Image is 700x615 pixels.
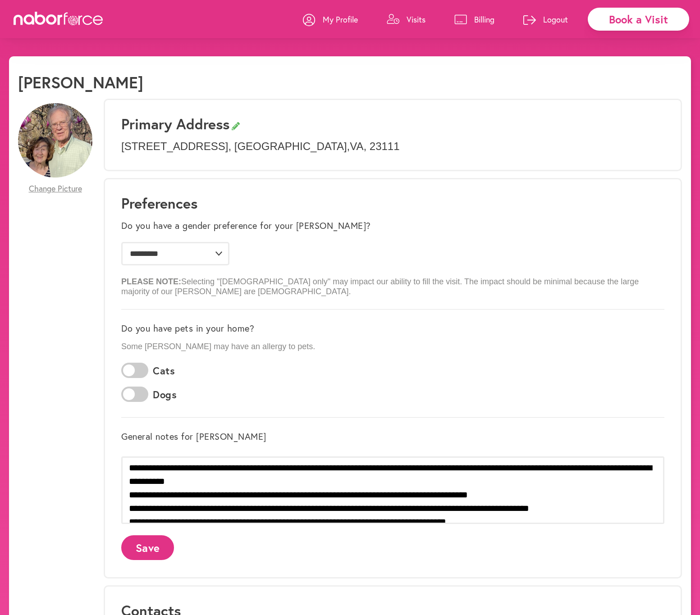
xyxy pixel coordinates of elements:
[121,195,664,212] h1: Preferences
[121,220,371,231] label: Do you have a gender preference for your [PERSON_NAME]?
[303,6,358,33] a: My Profile
[543,14,568,25] p: Logout
[454,6,494,33] a: Billing
[387,6,425,33] a: Visits
[18,73,143,92] h1: [PERSON_NAME]
[153,389,177,401] label: Dogs
[121,140,664,153] p: [STREET_ADDRESS] , [GEOGRAPHIC_DATA] , VA , 23111
[121,115,664,132] h3: Primary Address
[121,342,664,352] p: Some [PERSON_NAME] may have an allergy to pets.
[121,535,174,560] button: Save
[523,6,568,33] a: Logout
[121,270,664,296] p: Selecting "[DEMOGRAPHIC_DATA] only" may impact our ability to fill the visit. The impact should b...
[407,14,425,25] p: Visits
[121,277,181,286] b: PLEASE NOTE:
[121,431,266,442] label: General notes for [PERSON_NAME]
[29,184,82,194] span: Change Picture
[18,103,92,178] img: HAWyRYXkRBaoVdvrBgKa
[121,323,254,334] label: Do you have pets in your home?
[474,14,494,25] p: Billing
[153,365,175,377] label: Cats
[323,14,358,25] p: My Profile
[588,8,689,31] div: Book a Visit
